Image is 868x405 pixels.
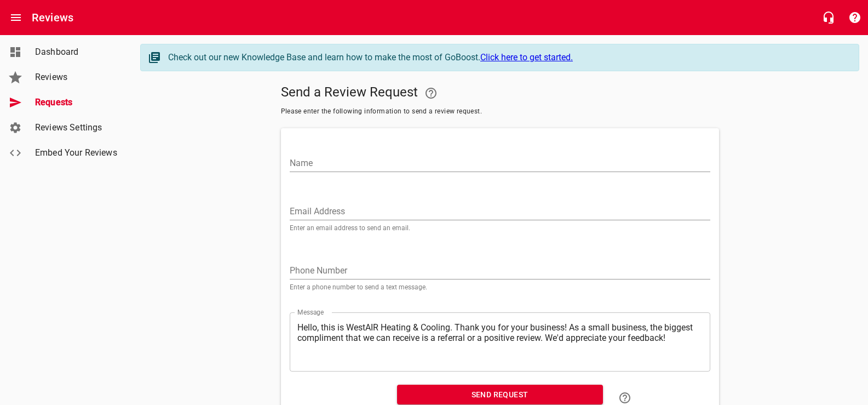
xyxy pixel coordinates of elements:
span: Please enter the following information to send a review request. [281,106,719,117]
h6: Reviews [32,9,73,26]
div: Check out our new Knowledge Base and learn how to make the most of GoBoost. [168,51,848,64]
span: Requests [35,96,118,109]
p: Enter an email address to send an email. [290,225,710,231]
button: Live Chat [815,4,842,31]
span: Embed Your Reviews [35,146,118,159]
button: Support Portal [842,4,868,31]
textarea: Hello, this is WestAIR Heating & Cooling. Thank you for your business! As a small business, the b... [297,322,703,361]
p: Enter a phone number to send a text message. [290,284,710,290]
span: Reviews [35,71,118,84]
a: Click here to get started. [480,52,573,62]
h5: Send a Review Request [281,80,719,106]
a: Your Google or Facebook account must be connected to "Send a Review Request" [418,80,444,106]
span: Reviews Settings [35,121,118,134]
button: Send Request [397,385,603,405]
span: Dashboard [35,45,118,59]
button: Open drawer [3,4,29,31]
span: Send Request [406,388,594,402]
